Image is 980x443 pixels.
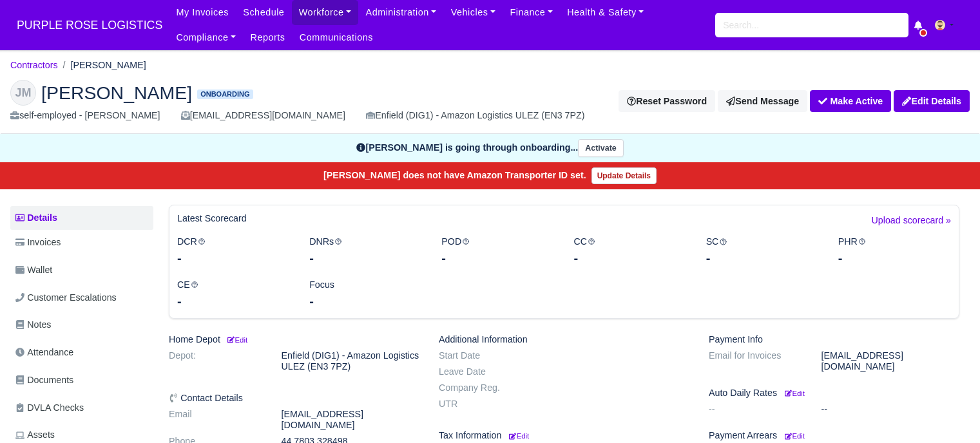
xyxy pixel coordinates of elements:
div: - [177,249,290,267]
a: Edit [226,334,247,344]
button: Activate [578,139,623,158]
a: Documents [10,368,153,393]
h6: Additional Information [439,334,689,345]
dt: Email [159,409,272,431]
div: - [441,249,554,267]
a: PURPLE ROSE LOGISTICS [10,13,169,38]
a: Edit [782,388,805,398]
span: DVLA Checks [15,401,84,415]
a: Notes [10,312,153,337]
h6: Tax Information [439,430,689,441]
a: Wallet [10,258,153,283]
div: JM [10,80,36,106]
dt: Depot: [159,350,272,372]
div: DCR [168,234,300,267]
div: CE [168,278,300,310]
h6: Auto Daily Rates [709,388,959,399]
div: - [706,249,819,267]
div: - [309,292,422,310]
dt: Company Reg. [429,382,542,393]
div: SC [697,234,829,267]
dd: [EMAIL_ADDRESS][DOMAIN_NAME] [272,409,429,431]
div: self-employed - [PERSON_NAME] [10,108,160,123]
div: - [838,249,951,267]
div: POD [432,234,564,267]
a: Edit [782,430,805,440]
span: Onboarding [197,90,253,99]
small: Edit [785,432,805,440]
a: Invoices [10,230,153,255]
button: Reset Password [619,90,715,112]
span: Attendance [15,345,73,360]
div: Focus [300,278,432,310]
dt: -- [699,404,812,415]
dd: Enfield (DIG1) - Amazon Logistics ULEZ (EN3 7PZ) [272,350,429,372]
h6: Home Depot [169,334,419,345]
div: Joel Mcdonald [1,70,979,134]
div: CC [564,234,696,267]
a: Details [10,206,153,230]
dd: [EMAIL_ADDRESS][DOMAIN_NAME] [812,350,969,372]
div: [EMAIL_ADDRESS][DOMAIN_NAME] [181,108,345,123]
a: Communications [293,25,381,50]
div: DNRs [300,234,432,267]
a: Compliance [169,25,243,50]
input: Search... [715,13,908,37]
a: Customer Escalations [10,285,153,310]
div: - [309,249,422,267]
a: Attendance [10,340,153,365]
div: PHR [829,234,961,267]
span: Invoices [15,235,61,250]
a: Reports [243,25,292,50]
span: Wallet [15,263,52,278]
a: DVLA Checks [10,395,153,420]
a: Edit [506,430,529,440]
span: Notes [15,317,51,332]
small: Edit [785,390,805,397]
dt: UTR [429,399,542,410]
a: Update Details [591,167,657,184]
span: Customer Escalations [15,290,117,305]
a: Send Message [718,90,807,112]
h6: Contact Details [169,393,419,404]
small: Edit [226,336,247,344]
div: Enfield (DIG1) - Amazon Logistics ULEZ (EN3 7PZ) [366,108,584,123]
dt: Leave Date [429,366,542,377]
dt: Email for Invoices [699,350,812,372]
button: Make Active [810,90,891,112]
div: - [573,249,686,267]
dd: -- [812,404,969,415]
h6: Payment Info [709,334,959,345]
small: Edit [509,432,529,440]
h6: Latest Scorecard [177,213,247,224]
a: Edit Details [894,90,970,112]
span: Documents [15,373,73,388]
div: - [177,292,290,310]
h6: Payment Arrears [709,430,959,441]
span: Assets [15,428,55,442]
li: [PERSON_NAME] [58,58,146,73]
a: Contractors [10,60,58,70]
dt: Start Date [429,350,542,361]
a: Upload scorecard » [872,213,951,234]
span: PURPLE ROSE LOGISTICS [10,12,169,38]
span: [PERSON_NAME] [41,84,192,102]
